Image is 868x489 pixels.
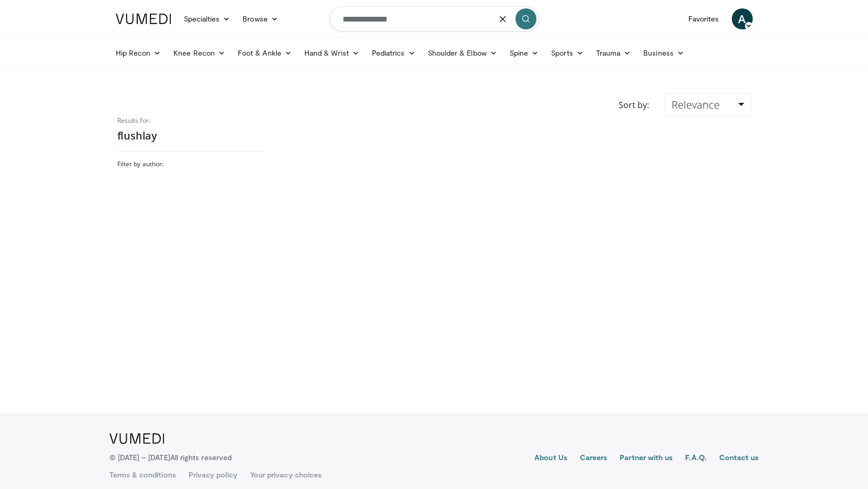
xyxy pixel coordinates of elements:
a: Relevance [665,93,751,116]
div: Sort by: [611,93,657,116]
a: Sports [545,42,590,63]
a: A [732,8,753,29]
h3: Filter by author: [117,160,264,168]
a: Foot & Ankle [232,42,298,63]
a: Hip Recon [109,42,168,63]
a: About Us [534,452,567,465]
a: Pediatrics [366,42,422,63]
img: VuMedi Logo [109,433,164,444]
a: Partner with us [620,452,673,465]
a: Hand & Wrist [298,42,366,63]
a: Privacy policy [189,470,237,480]
span: Relevance [672,98,720,112]
h2: flushlay [117,129,264,143]
a: Terms & conditions [109,470,176,480]
a: Contact us [719,452,759,465]
a: Trauma [590,42,638,63]
a: Favorites [682,8,726,29]
a: Business [637,42,690,63]
a: Careers [580,452,608,465]
input: Search topics, interventions [329,6,539,31]
p: © [DATE] – [DATE] [109,452,232,463]
img: VuMedi Logo [116,14,171,24]
a: Browse [236,8,284,29]
a: F.A.Q. [685,452,706,465]
a: Shoulder & Elbow [422,42,503,63]
p: Results for: [117,116,264,125]
a: Specialties [178,8,237,29]
a: Knee Recon [167,42,232,63]
a: Spine [503,42,545,63]
a: Your privacy choices [250,470,322,480]
span: All rights reserved [170,453,232,462]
